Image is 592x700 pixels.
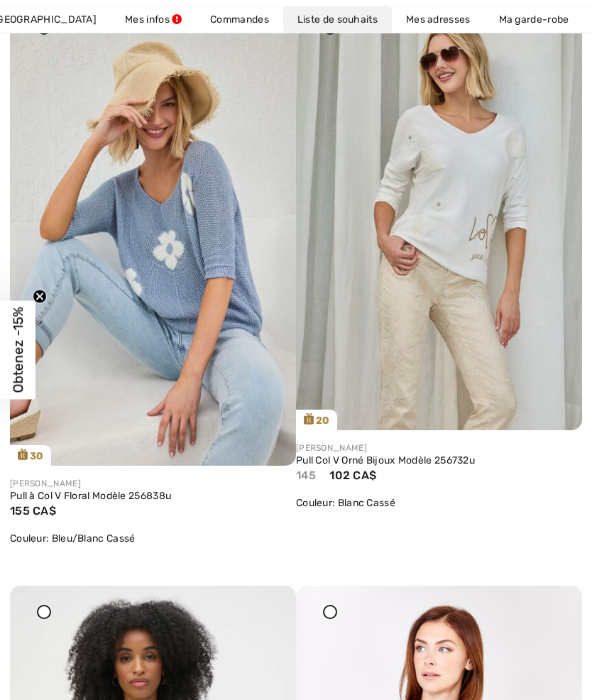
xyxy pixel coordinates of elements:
[10,490,296,503] a: Pull à Col V Floral Modèle 256838u
[329,469,376,482] span: 102 CA$
[196,6,283,33] a: Commandes
[296,496,582,510] div: Couleur: Blanc Cassé
[10,504,56,518] span: 155 CA$
[296,469,316,482] span: 145
[10,477,296,490] div: [PERSON_NAME]
[10,1,296,466] a: 30
[10,307,26,393] span: Obtenez -15%
[10,531,296,546] div: Couleur: Bleu/Blanc Cassé
[111,6,196,33] a: Mes infos
[296,1,582,430] a: 20
[283,6,392,33] a: Liste de souhaits
[296,1,582,430] img: frank-lyman-tops-off-white_256732_1_674b_search.jpg
[33,290,47,304] button: Close teaser
[10,1,296,466] img: frank-lyman-tops-blue-off-white_256838_1_dded_search.jpg
[485,6,583,33] a: Ma garde-robe
[296,442,582,454] div: [PERSON_NAME]
[392,6,485,33] a: Mes adresses
[296,454,582,467] a: Pull Col V Orné Bijoux Modèle 256732u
